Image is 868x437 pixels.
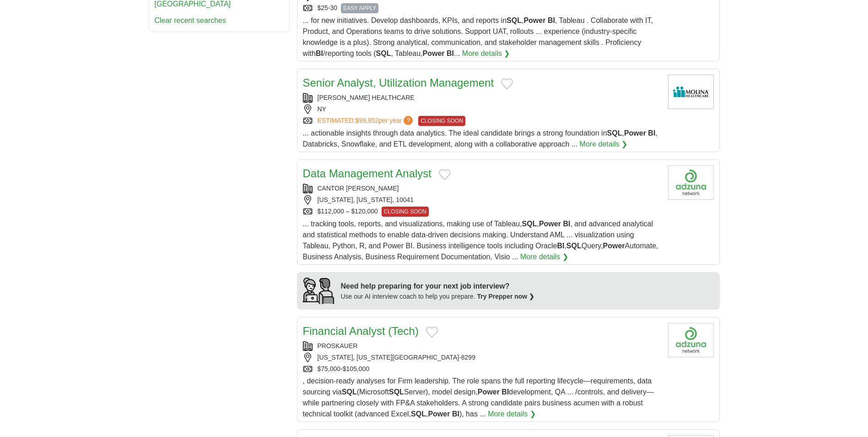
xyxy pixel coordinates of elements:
span: EASY APPLY [341,3,378,13]
span: ... for new initiatives. Develop dashboards, KPIs, and reports in , , Tableau . Collaborate with ... [303,16,653,57]
button: Add to favorite jobs [501,78,513,89]
strong: Power [539,220,561,228]
strong: SQL [607,129,622,137]
strong: SQL [389,388,404,396]
strong: BI [548,16,555,24]
button: Add to favorite jobs [426,327,438,338]
span: , decision-ready analyses for Firm leadership. The role spans the full reporting lifecycle—requir... [303,377,654,418]
strong: SQL [342,388,357,396]
span: ? [404,116,413,125]
button: Add to favorite jobs [439,169,451,180]
div: $25-30 [303,3,661,13]
strong: BI [447,49,454,57]
a: More details ❯ [580,139,628,150]
strong: BI [501,388,509,396]
strong: BI [316,49,323,57]
img: Company logo [668,323,714,357]
span: CLOSING SOON [418,116,465,126]
span: ... actionable insights through data analytics. The ideal candidate brings a strong foundation in... [303,129,658,148]
a: ESTIMATED:$99,852per year? [318,116,415,126]
div: CANTOR [PERSON_NAME] [303,184,661,193]
a: Data Management Analyst [303,167,432,180]
strong: Power [624,129,646,137]
div: Use our AI interview coach to help you prepare. [341,292,535,301]
div: $75,000-$105,000 [303,364,661,374]
strong: BI [557,242,564,250]
div: PROSKAUER [303,341,661,351]
strong: SQL [522,220,537,228]
a: Try Prepper now ❯ [477,293,535,300]
div: [US_STATE], [US_STATE], 10041 [303,195,661,205]
a: Clear recent searches [155,16,226,24]
strong: SQL [411,410,426,418]
div: [US_STATE], [US_STATE][GEOGRAPHIC_DATA]-8299 [303,353,661,362]
strong: Power [423,49,445,57]
a: [PERSON_NAME] HEALTHCARE [318,94,415,101]
img: Company logo [668,165,714,200]
strong: BI [648,129,655,137]
img: Molina Healthcare logo [668,75,714,109]
div: $112,000 – $120,000 [303,207,661,217]
strong: BI [563,220,570,228]
a: More details ❯ [462,48,510,59]
strong: Power [478,388,500,396]
strong: SQL [376,49,391,57]
a: Financial Analyst (Tech) [303,325,419,337]
strong: Power [428,410,450,418]
strong: SQL [566,242,582,250]
strong: Power [523,16,545,24]
span: CLOSING SOON [382,207,429,217]
span: ... tracking tools, reports, and visualizations, making use of Tableau, , , and advanced analytic... [303,220,658,261]
strong: SQL [507,16,522,24]
strong: Power [603,242,625,250]
a: More details ❯ [488,409,536,420]
strong: BI [452,410,459,418]
a: More details ❯ [520,251,568,262]
span: $99,852 [355,117,378,124]
a: Senior Analyst, Utilization Management [303,76,494,89]
div: Need help preparing for your next job interview? [341,281,535,292]
div: NY [303,104,661,114]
